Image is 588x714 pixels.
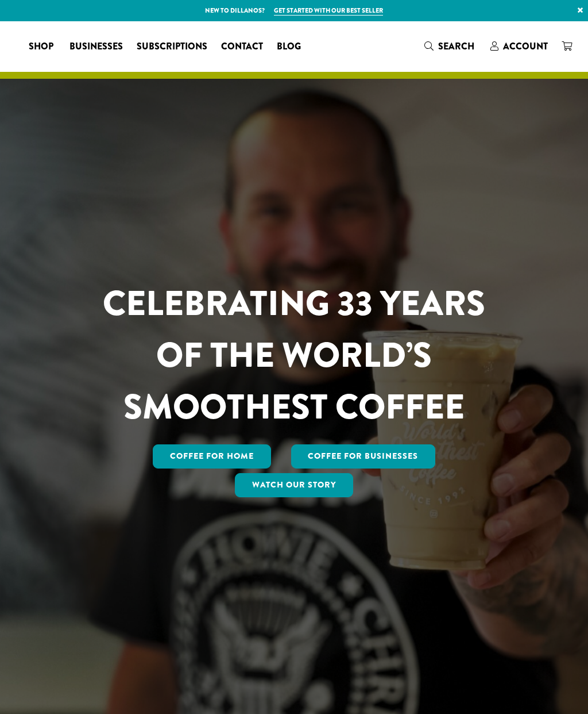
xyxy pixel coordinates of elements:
a: Search [417,37,483,56]
a: Coffee For Businesses [291,444,436,469]
span: Shop [29,40,53,54]
a: Watch Our Story [235,473,353,497]
span: Account [503,40,548,53]
span: Subscriptions [137,40,207,54]
span: Blog [277,40,301,54]
h1: CELEBRATING 33 YEARS OF THE WORLD’S SMOOTHEST COFFEE [80,278,508,433]
span: Search [438,40,474,53]
a: Coffee for Home [153,444,271,469]
span: Contact [221,40,263,54]
a: Get started with our best seller [274,6,383,16]
span: Businesses [69,40,123,54]
a: Shop [22,37,63,56]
